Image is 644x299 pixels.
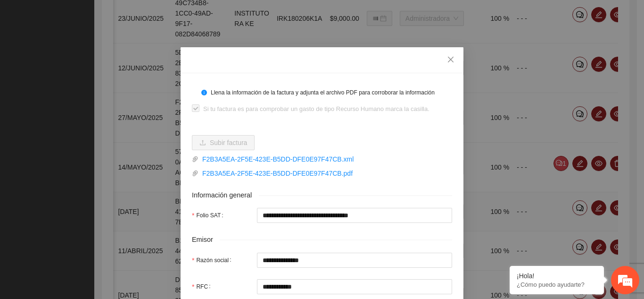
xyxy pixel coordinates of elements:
button: Close [438,47,463,73]
label: RFC: [192,279,214,294]
span: paper-clip [192,170,198,177]
div: Minimizar ventana de chat en vivo [155,5,177,27]
p: ¿Cómo puedo ayudarte? [517,281,597,288]
span: Emisor [192,234,220,245]
input: Razón social: [257,253,452,268]
label: Folio SAT: [192,208,227,223]
div: ¡Hola! [517,272,597,280]
span: info-circle [201,90,207,95]
div: Chatee con nosotros ahora [49,48,158,60]
div: Llena la información de la factura y adjunta el archivo PDF para corroborar la información [211,88,445,97]
input: RFC: [257,279,452,294]
label: Razón social: [192,253,235,268]
span: close [447,56,454,63]
input: Folio SAT: [257,208,452,223]
button: uploadSubir factura [192,135,255,150]
a: F2B3A5EA-2F5E-423E-B5DD-DFE0E97F47CB.xml [198,154,452,164]
span: paper-clip [192,156,198,162]
span: uploadSubir factura [192,139,255,146]
span: Información general [192,190,259,201]
span: Si tu factura es para comprobar un gasto de tipo Recurso Humano marca la casilla. [199,104,433,114]
textarea: Escriba su mensaje y pulse “Intro” [5,199,180,232]
a: F2B3A5EA-2F5E-423E-B5DD-DFE0E97F47CB.pdf [198,168,452,179]
span: Estamos en línea. [55,96,130,192]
